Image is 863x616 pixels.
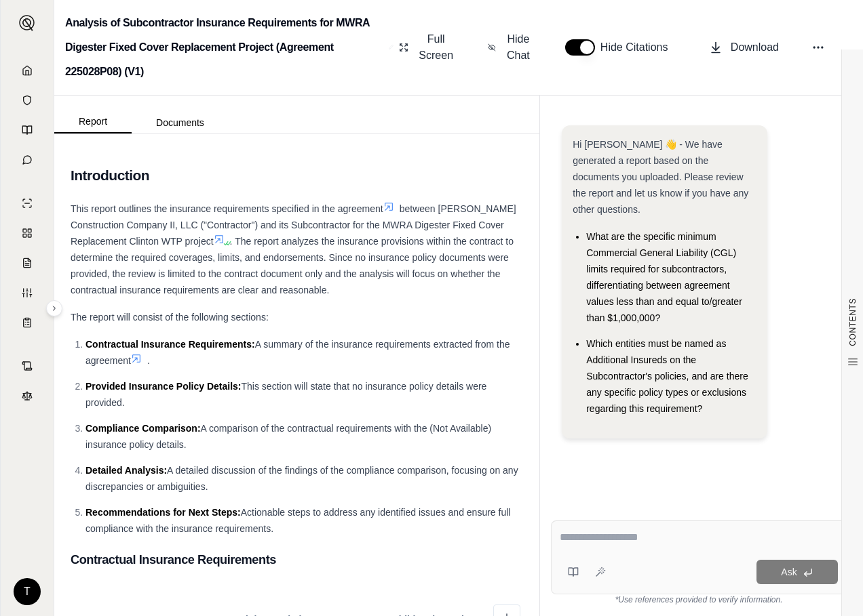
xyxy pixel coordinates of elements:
[731,39,779,56] span: Download
[9,57,45,84] a: Home
[85,507,241,518] span: Recommendations for Next Steps:
[85,381,242,392] span: Provided Insurance Policy Details:
[504,31,533,64] span: Hide Chat
[19,15,35,31] img: Expand sidebar
[417,31,455,64] span: Full Screen
[85,423,491,450] span: A comparison of the contractual requirements with the (Not Available) insurance policy details.
[46,300,62,316] button: Expand sidebar
[65,11,383,84] h2: Analysis of Subcontractor Insurance Requirements for MWRA Digester Fixed Cover Replacement Projec...
[9,220,45,247] a: Policy Comparisons
[71,203,516,247] span: between [PERSON_NAME] Construction Company II, LLC ("Contractor") and its Subcontractor for the M...
[9,117,45,144] a: Prompt Library
[9,279,45,306] a: Custom Report
[85,465,518,492] span: A detailed discussion of the findings of the compliance comparison, focusing on any discrepancies...
[756,560,838,584] button: Ask
[9,352,45,379] a: Contract Analysis
[551,594,847,605] div: *Use references provided to verify information.
[600,39,676,56] span: Hide Citations
[85,339,510,366] span: A summary of the insurance requirements extracted from the agreement
[781,567,797,577] span: Ask
[54,110,132,134] button: Report
[9,309,45,336] a: Coverage Table
[9,190,45,217] a: Single Policy
[704,34,784,61] button: Download
[85,465,167,476] span: Detailed Analysis:
[482,26,538,69] button: Hide Chat
[586,338,748,414] span: Which entities must be named as Additional Insureds on the Subcontractor's policies, and are ther...
[9,382,45,409] a: Legal Search Engine
[14,9,41,37] button: Expand sidebar
[71,203,383,214] span: This report outlines the insurance requirements specified in the agreement
[71,161,523,190] h2: Introduction
[132,112,229,134] button: Documents
[71,312,269,323] span: The report will consist of the following sections:
[85,423,201,434] span: Compliance Comparison:
[14,578,41,605] div: T
[847,298,858,346] span: CONTENTS
[71,548,523,572] h3: Contractual Insurance Requirements
[85,339,255,350] span: Contractual Insurance Requirements:
[85,507,510,534] span: Actionable steps to address any identified issues and ensure full compliance with the insurance r...
[586,231,742,323] span: What are the specific minimum Commercial General Liability (CGL) limits required for subcontracto...
[9,87,45,114] a: Documents Vault
[573,139,748,215] span: Hi [PERSON_NAME] 👋 - We have generated a report based on the documents you uploaded. Please revie...
[71,236,514,295] span: . The report analyzes the insurance provisions within the contract to determine the required cove...
[147,355,150,366] span: .
[85,381,486,408] span: This section will state that no insurance policy details were provided.
[394,26,461,69] button: Full Screen
[9,146,45,173] a: Chat
[9,249,45,276] a: Claim Coverage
